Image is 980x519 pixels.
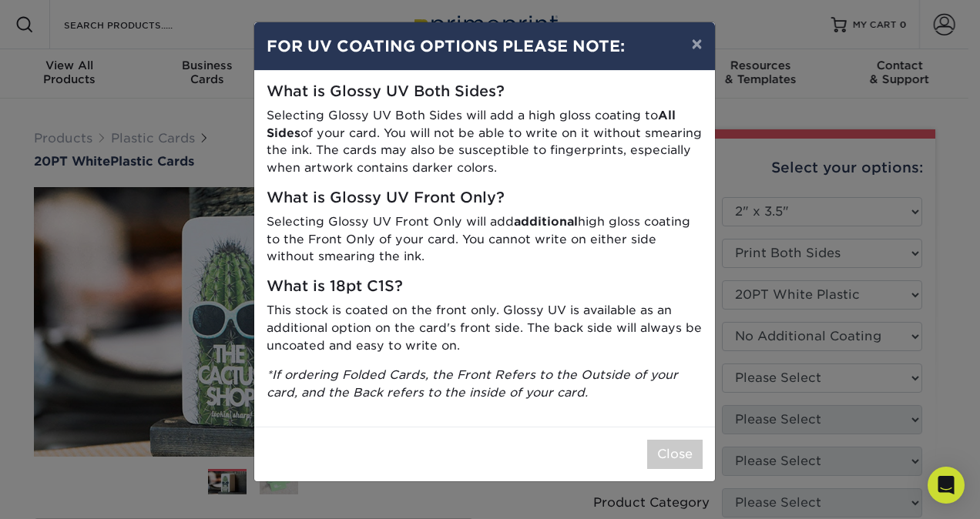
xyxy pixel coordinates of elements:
[267,302,703,354] p: This stock is coated on the front only. Glossy UV is available as an additional option on the car...
[267,35,703,58] h4: FOR UV COATING OPTIONS PLEASE NOTE:
[647,440,703,469] button: Close
[267,367,678,400] i: *If ordering Folded Cards, the Front Refers to the Outside of your card, and the Back refers to t...
[928,467,965,504] div: Open Intercom Messenger
[267,107,703,177] p: Selecting Glossy UV Both Sides will add a high gloss coating to of your card. You will not be abl...
[679,22,714,65] button: ×
[267,213,703,266] p: Selecting Glossy UV Front Only will add high gloss coating to the Front Only of your card. You ca...
[267,108,676,140] strong: All Sides
[267,189,703,207] h5: What is Glossy UV Front Only?
[267,278,703,296] h5: What is 18pt C1S?
[267,83,703,101] h5: What is Glossy UV Both Sides?
[514,214,578,229] strong: additional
